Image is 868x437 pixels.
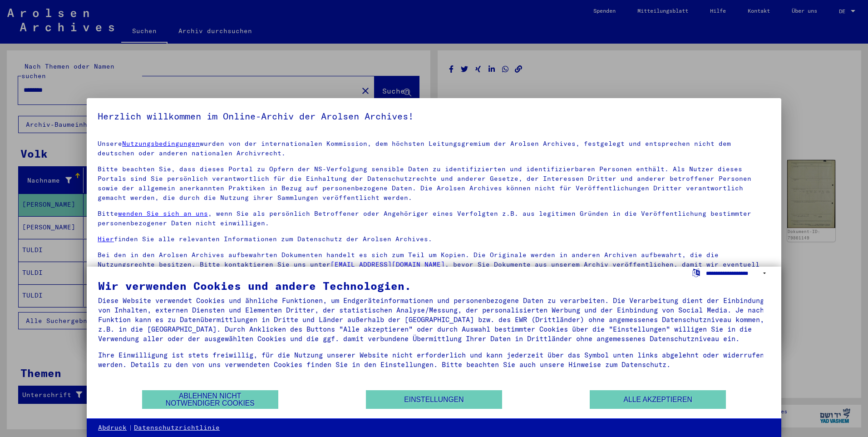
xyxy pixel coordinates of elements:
h5: Herzlich willkommen im Online-Archiv der Arolsen Archives! [98,109,770,124]
div: Wir verwenden Cookies und andere Technologien. [98,280,770,291]
a: wenden Sie sich an uns [118,209,208,218]
button: Ablehnen nicht notwendiger Cookies [142,390,278,409]
p: Bitte , wenn Sie als persönlich Betroffener oder Angehöriger eines Verfolgten z.B. aus legitimen ... [98,209,770,228]
p: Unsere wurden von der internationalen Kommission, dem höchsten Leitungsgremium der Arolsen Archiv... [98,139,770,158]
div: Diese Website verwendet Cookies und ähnliche Funktionen, um Endgeräteinformationen und personenbe... [98,296,770,343]
a: Hier [98,235,114,243]
a: Abdruck [98,423,127,432]
a: [EMAIL_ADDRESS][DOMAIN_NAME] [330,260,445,268]
button: Alle akzeptieren [590,390,726,409]
p: Bei den in den Arolsen Archives aufbewahrten Dokumenten handelt es sich zum Teil um Kopien. Die O... [98,250,770,279]
a: Nutzungsbedingungen [122,139,200,148]
button: Einstellungen [366,390,502,409]
div: Ihre Einwilligung ist stets freiwillig, für die Nutzung unserer Website nicht erforderlich und ka... [98,350,770,369]
p: finden Sie alle relevanten Informationen zum Datenschutz der Arolsen Archives. [98,234,770,244]
a: Datenschutzrichtlinie [134,423,220,432]
p: Bitte beachten Sie, dass dieses Portal zu Opfern der NS-Verfolgung sensible Daten zu identifizier... [98,164,770,203]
